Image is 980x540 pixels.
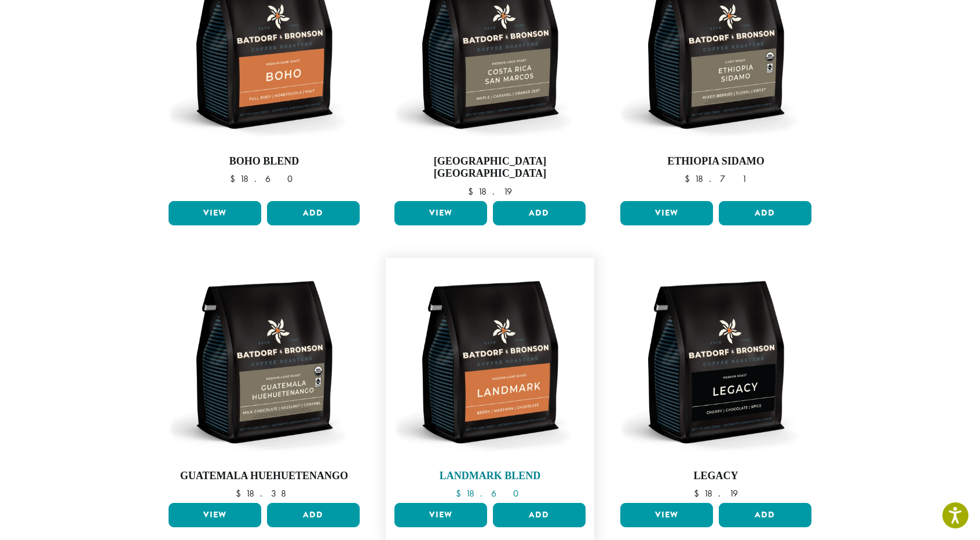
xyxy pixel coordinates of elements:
[230,173,298,185] bdi: 18.60
[394,503,487,527] a: View
[236,487,246,499] span: $
[267,503,360,527] button: Add
[468,185,478,198] span: $
[392,264,588,499] a: Landmark Blend $18.60
[468,185,512,198] bdi: 18.19
[392,264,588,461] img: BB-12oz-Landmark-Stock.webp
[617,264,814,499] a: Legacy $18.19
[719,503,811,527] button: Add
[236,487,292,499] bdi: 18.38
[620,201,713,225] a: View
[267,201,360,225] button: Add
[719,201,811,225] button: Add
[169,201,261,225] a: View
[394,201,487,225] a: View
[230,173,240,185] span: $
[685,173,747,185] bdi: 18.71
[392,155,588,180] h4: [GEOGRAPHIC_DATA] [GEOGRAPHIC_DATA]
[456,487,524,499] bdi: 18.60
[392,470,588,483] h4: Landmark Blend
[617,470,814,483] h4: Legacy
[166,264,363,499] a: Guatemala Huehuetenango $18.38
[166,264,363,461] img: BB-12oz-FTO-Guatemala-Huhutenango-Stock.webp
[685,173,694,185] span: $
[493,503,586,527] button: Add
[620,503,713,527] a: View
[456,487,466,499] span: $
[493,201,586,225] button: Add
[694,487,704,499] span: $
[617,264,814,461] img: BB-12oz-Legacy-Stock.webp
[617,155,814,168] h4: Ethiopia Sidamo
[169,503,261,527] a: View
[166,155,363,168] h4: Boho Blend
[166,470,363,483] h4: Guatemala Huehuetenango
[694,487,738,499] bdi: 18.19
